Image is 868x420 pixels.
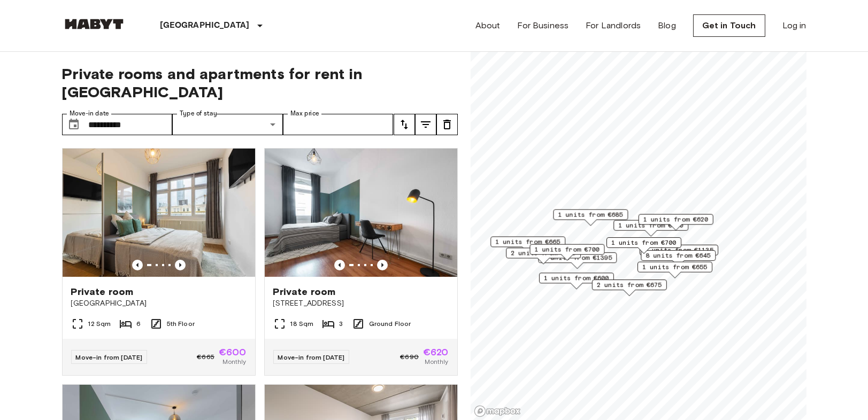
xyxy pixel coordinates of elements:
div: Map marker [553,209,628,226]
a: For Business [517,19,569,32]
span: 1 units from €630 [618,221,683,230]
button: Previous image [334,260,345,270]
a: For Landlords [586,19,641,32]
button: tune [394,114,415,135]
button: tune [436,114,458,135]
div: Map marker [637,262,712,278]
span: [GEOGRAPHIC_DATA] [71,298,247,309]
span: €600 [219,347,247,357]
label: Max price [290,109,319,118]
a: Mapbox logo [474,405,521,417]
div: Map marker [613,220,688,237]
span: Move-in from [DATE] [278,353,345,361]
span: 3 [339,319,343,329]
div: Map marker [606,237,681,254]
span: 1 units from €1135 [644,245,713,255]
span: 1 units from €620 [643,215,708,224]
a: Get in Touch [693,14,765,37]
button: Choose date, selected date is 1 Dec 2025 [63,114,85,135]
a: Marketing picture of unit DE-04-013-002-02HFPrevious imagePrevious imagePrivate room[STREET_ADDRE... [264,148,458,376]
div: Map marker [641,250,716,267]
button: Previous image [132,260,143,270]
button: Previous image [175,260,186,270]
span: €620 [423,347,449,357]
span: 2 units from €675 [511,248,576,258]
p: [GEOGRAPHIC_DATA] [160,19,250,32]
span: 1 units from €700 [534,245,600,254]
span: 1 units from €1395 [543,253,612,262]
span: 1 units from €600 [543,273,609,283]
div: Map marker [592,279,666,296]
span: 8 units from €645 [646,251,711,260]
img: Marketing picture of unit DE-04-013-002-02HF [265,149,457,277]
div: Map marker [506,248,581,265]
span: 5th Floor [167,319,195,329]
span: Private room [71,285,134,298]
span: 1 units from €700 [611,238,677,247]
span: Ground Floor [369,319,411,329]
label: Type of stay [180,109,217,118]
span: 12 Sqm [88,319,111,329]
div: Map marker [539,273,613,289]
a: About [475,19,501,32]
span: Monthly [425,357,448,367]
a: Log in [782,19,806,32]
span: 1 units from €655 [642,262,708,272]
img: Marketing picture of unit DE-04-001-002-04HF [63,149,255,277]
span: Private room [273,285,336,298]
div: Map marker [638,214,713,231]
span: [STREET_ADDRESS] [273,298,449,309]
div: Map marker [640,245,718,261]
span: 1 units from €685 [558,210,623,220]
span: Private rooms and apartments for rent in [GEOGRAPHIC_DATA] [62,65,458,101]
span: 1 units from €665 [495,237,560,246]
button: tune [415,114,436,135]
a: Blog [658,19,676,32]
img: Habyt [62,19,126,29]
div: Map marker [538,252,617,269]
span: Monthly [222,357,246,367]
span: 2 units from €675 [596,280,662,290]
a: Marketing picture of unit DE-04-001-002-04HFPrevious imagePrevious imagePrivate room[GEOGRAPHIC_D... [62,148,256,376]
span: Move-in from [DATE] [76,353,143,361]
div: Map marker [529,244,604,261]
button: Previous image [377,260,388,270]
span: €690 [400,352,419,362]
div: Map marker [490,236,565,253]
span: 18 Sqm [290,319,314,329]
label: Move-in date [70,109,109,118]
span: 6 [136,319,141,329]
span: €665 [197,352,214,362]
